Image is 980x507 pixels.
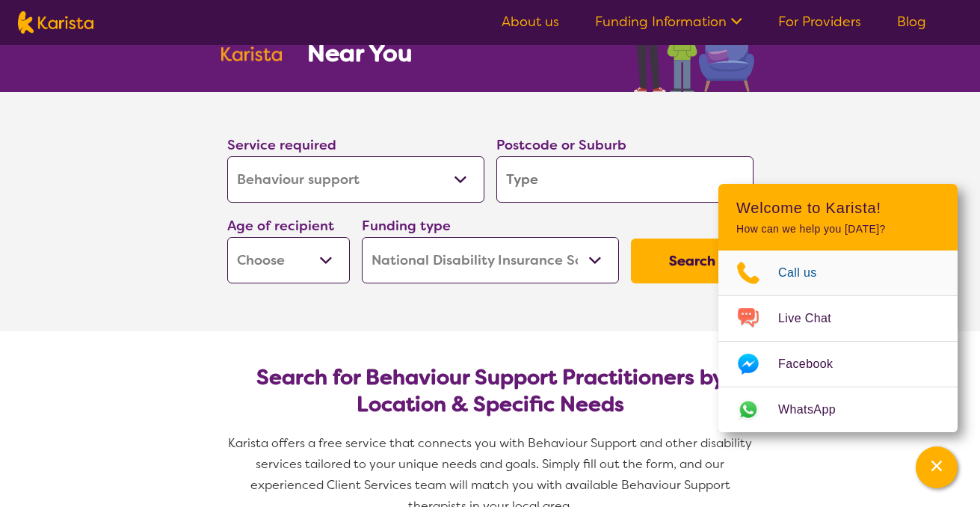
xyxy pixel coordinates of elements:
label: Service required [227,136,336,154]
a: For Providers [778,13,861,31]
span: Call us [778,262,835,284]
label: Postcode or Suburb [496,136,626,154]
a: Web link opens in a new tab. [718,387,958,432]
label: Funding type [362,217,451,235]
span: WhatsApp [778,399,854,421]
span: Facebook [778,353,851,375]
h2: Search for Behaviour Support Practitioners by Location & Specific Needs [239,364,742,418]
input: Type [496,156,754,203]
img: Karista logo [18,11,93,34]
ul: Choose channel [718,251,958,432]
button: Channel Menu [916,446,958,488]
h2: Welcome to Karista! [736,199,940,217]
span: Live Chat [778,307,849,330]
a: Blog [897,13,926,31]
a: About us [502,13,559,31]
label: Age of recipient [227,217,334,235]
p: How can we help you [DATE]? [736,223,940,236]
div: Channel Menu [718,184,958,432]
button: Search [631,239,754,283]
a: Funding Information [595,13,742,31]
